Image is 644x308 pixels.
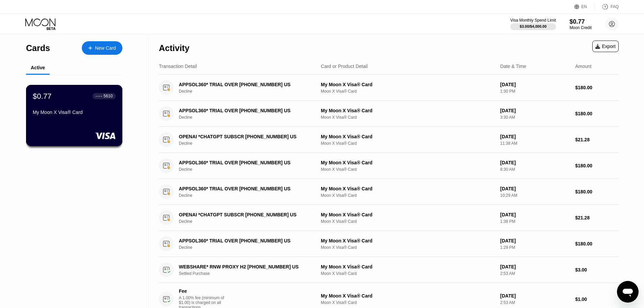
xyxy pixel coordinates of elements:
[321,264,495,269] div: My Moon X Visa® Card
[179,238,310,243] div: APPSOL360* TRIAL OVER [PHONE_NUMBER] US
[179,186,310,191] div: APPSOL360* TRIAL OVER [PHONE_NUMBER] US
[321,141,495,146] div: Moon X Visa® Card
[500,89,570,94] div: 1:30 PM
[575,189,619,194] div: $180.00
[103,94,113,98] div: 5610
[500,245,570,250] div: 1:29 PM
[321,186,495,191] div: My Moon X Visa® Card
[321,238,495,243] div: My Moon X Visa® Card
[321,212,495,217] div: My Moon X Visa® Card
[321,245,495,250] div: Moon X Visa® Card
[500,293,570,299] div: [DATE]
[159,127,619,153] div: OPENAI *CHATGPT SUBSCR [PHONE_NUMBER] USDeclineMy Moon X Visa® CardMoon X Visa® Card[DATE]11:38 A...
[321,89,495,94] div: Moon X Visa® Card
[500,300,570,305] div: 2:53 AM
[179,89,320,94] div: Decline
[321,219,495,224] div: Moon X Visa® Card
[575,267,619,273] div: $3.00
[500,212,570,217] div: [DATE]
[500,219,570,224] div: 1:38 PM
[159,153,619,179] div: APPSOL360* TRIAL OVER [PHONE_NUMBER] USDeclineMy Moon X Visa® CardMoon X Visa® Card[DATE]8:30 AM$...
[179,82,310,87] div: APPSOL360* TRIAL OVER [PHONE_NUMBER] US
[179,134,310,139] div: OPENAI *CHATGPT SUBSCR [PHONE_NUMBER] US
[321,167,495,172] div: Moon X Visa® Card
[500,134,570,139] div: [DATE]
[31,65,45,70] div: Active
[500,238,570,243] div: [DATE]
[595,44,616,49] div: Export
[159,179,619,205] div: APPSOL360* TRIAL OVER [PHONE_NUMBER] USDeclineMy Moon X Visa® CardMoon X Visa® Card[DATE]10:29 AM...
[595,3,619,10] div: FAQ
[179,271,320,276] div: Settled Purchase
[33,110,116,115] div: My Moon X Visa® Card
[500,108,570,113] div: [DATE]
[179,288,226,294] div: Fee
[159,101,619,127] div: APPSOL360* TRIAL OVER [PHONE_NUMBER] USDeclineMy Moon X Visa® CardMoon X Visa® Card[DATE]3:30 AM$...
[321,108,495,113] div: My Moon X Visa® Card
[26,43,50,53] div: Cards
[159,43,189,53] div: Activity
[510,18,556,23] div: Visa Monthly Spend Limit
[592,41,619,52] div: Export
[500,160,570,165] div: [DATE]
[574,3,595,10] div: EN
[575,163,619,168] div: $180.00
[179,219,320,224] div: Decline
[159,257,619,283] div: WEBSHARE* RNW PROXY H2 [PHONE_NUMBER] USSettled PurchaseMy Moon X Visa® CardMoon X Visa® Card[DAT...
[321,134,495,139] div: My Moon X Visa® Card
[617,281,639,303] iframe: Button to launch messaging window
[82,41,122,55] div: New Card
[321,82,495,87] div: My Moon X Visa® Card
[321,115,495,120] div: Moon X Visa® Card
[500,271,570,276] div: 2:53 AM
[179,167,320,172] div: Decline
[179,264,310,269] div: WEBSHARE* RNW PROXY H2 [PHONE_NUMBER] US
[179,212,310,217] div: OPENAI *CHATGPT SUBSCR [PHONE_NUMBER] US
[575,215,619,220] div: $21.28
[321,293,495,299] div: My Moon X Visa® Card
[570,25,592,30] div: Moon Credit
[321,300,495,305] div: Moon X Visa® Card
[500,193,570,198] div: 10:29 AM
[575,297,619,302] div: $1.00
[575,64,591,69] div: Amount
[500,115,570,120] div: 3:30 AM
[520,24,547,28] div: $3.00 / $4,000.00
[159,231,619,257] div: APPSOL360* TRIAL OVER [PHONE_NUMBER] USDeclineMy Moon X Visa® CardMoon X Visa® Card[DATE]1:29 PM$...
[159,75,619,101] div: APPSOL360* TRIAL OVER [PHONE_NUMBER] USDeclineMy Moon X Visa® CardMoon X Visa® Card[DATE]1:30 PM$...
[500,186,570,191] div: [DATE]
[575,85,619,90] div: $180.00
[321,160,495,165] div: My Moon X Visa® Card
[321,271,495,276] div: Moon X Visa® Card
[570,18,592,30] div: $0.77Moon Credit
[179,108,310,113] div: APPSOL360* TRIAL OVER [PHONE_NUMBER] US
[500,82,570,87] div: [DATE]
[570,18,592,25] div: $0.77
[179,115,320,120] div: Decline
[575,111,619,116] div: $180.00
[500,167,570,172] div: 8:30 AM
[500,64,526,69] div: Date & Time
[159,64,197,69] div: Transaction Detail
[321,64,368,69] div: Card or Product Detail
[179,160,310,165] div: APPSOL360* TRIAL OVER [PHONE_NUMBER] US
[500,264,570,269] div: [DATE]
[321,193,495,198] div: Moon X Visa® Card
[575,137,619,142] div: $21.28
[159,205,619,231] div: OPENAI *CHATGPT SUBSCR [PHONE_NUMBER] USDeclineMy Moon X Visa® CardMoon X Visa® Card[DATE]1:38 PM...
[611,4,619,9] div: FAQ
[500,141,570,146] div: 11:38 AM
[179,141,320,146] div: Decline
[95,45,116,51] div: New Card
[179,193,320,198] div: Decline
[96,95,102,97] div: ● ● ● ●
[581,4,587,9] div: EN
[179,245,320,250] div: Decline
[26,85,122,146] div: $0.77● ● ● ●5610My Moon X Visa® Card
[510,18,556,30] div: Visa Monthly Spend Limit$3.00/$4,000.00
[33,92,52,100] div: $0.77
[575,241,619,246] div: $180.00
